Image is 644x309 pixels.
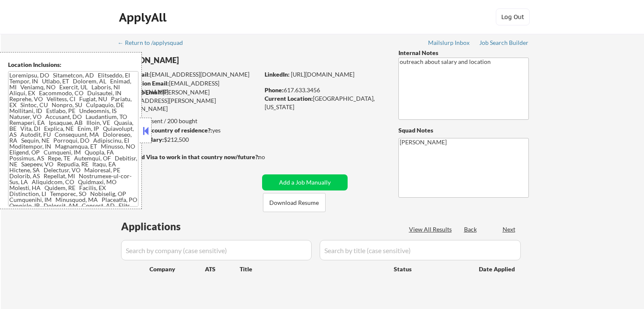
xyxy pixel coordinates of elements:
div: ← Return to /applysquad [118,40,191,46]
a: Mailslurp Inbox [428,39,470,48]
strong: LinkedIn: [265,71,290,78]
strong: Can work in country of residence?: [118,127,212,134]
div: Company [149,265,205,273]
div: yes [118,126,257,135]
div: [EMAIL_ADDRESS][DOMAIN_NAME] [119,79,259,96]
div: Back [464,225,478,234]
div: Job Search Builder [479,40,529,46]
div: ATS [205,265,240,273]
div: 617.633.3456 [265,86,384,94]
div: Date Applied [479,265,516,273]
strong: Phone: [265,86,284,94]
div: [PERSON_NAME] [119,55,293,66]
div: Status [394,261,467,276]
a: ← Return to /applysquad [118,39,191,48]
div: Squad Notes [398,126,529,135]
strong: Current Location: [265,95,313,102]
div: [EMAIL_ADDRESS][DOMAIN_NAME] [119,70,259,79]
button: Download Resume [263,193,326,212]
div: [GEOGRAPHIC_DATA], [US_STATE] [265,94,384,111]
div: Internal Notes [398,49,529,57]
div: Applications [121,221,205,232]
a: Job Search Builder [479,39,529,48]
div: no [258,153,282,161]
div: [PERSON_NAME][EMAIL_ADDRESS][PERSON_NAME][DOMAIN_NAME] [119,88,259,113]
div: Next [503,225,516,234]
div: Title [240,265,386,273]
input: Search by company (case sensitive) [121,240,312,260]
button: Log Out [496,8,530,25]
div: 154 sent / 200 bought [118,117,259,125]
strong: Will need Visa to work in that country now/future?: [119,153,260,160]
div: ApplyAll [119,10,169,25]
div: Location Inclusions: [8,61,138,69]
a: [URL][DOMAIN_NAME] [291,71,354,78]
div: Mailslurp Inbox [428,40,470,46]
div: $212,500 [118,135,259,144]
div: View All Results [409,225,454,234]
input: Search by title (case sensitive) [320,240,521,260]
button: Add a Job Manually [262,174,348,190]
